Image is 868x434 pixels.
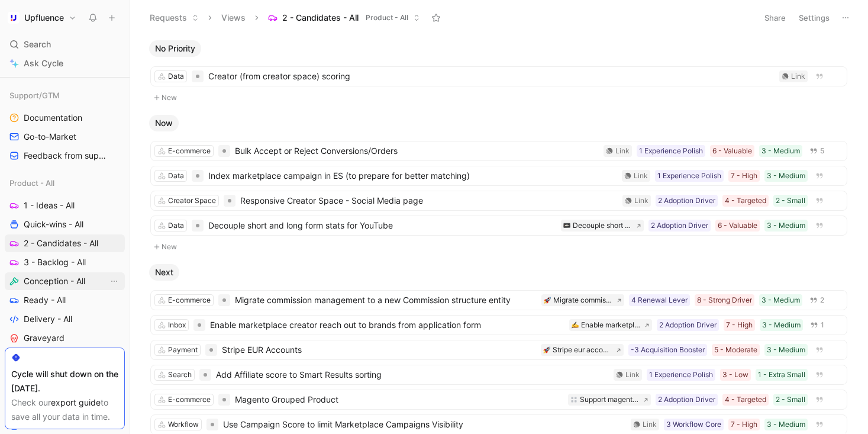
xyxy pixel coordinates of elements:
[544,297,551,304] img: 🚀
[625,369,640,381] div: Link
[24,131,76,143] span: Go-to-Market
[168,344,198,356] div: Payment
[24,256,86,268] span: 3 - Backlog - All
[791,70,805,82] div: Link
[731,170,757,182] div: 7 - High
[807,294,827,307] button: 2
[24,332,64,344] span: Graveyard
[5,291,125,309] a: Ready - All
[222,343,536,357] span: Stripe EUR Accounts
[5,216,125,233] a: Quick-wins - All
[767,344,805,356] div: 3 - Medium
[543,346,550,353] img: 🚀
[149,264,179,281] button: Next
[144,40,853,105] div: No PriorityNew
[24,56,63,70] span: Ask Cycle
[216,368,609,382] span: Add Affiliate score to Smart Results sorting
[651,220,708,232] div: 2 Adoption Driver
[150,390,847,410] a: E-commerceMagento Grouped Product2 - Small4 - Targeted2 Adoption DriverSupport magento grouped pr...
[762,319,801,331] div: 3 - Medium
[634,195,648,207] div: Link
[155,43,195,54] span: No Priority
[24,313,72,325] span: Delivery - All
[581,319,641,331] div: Enable marketplace creator reach out to brands from application form
[697,294,752,306] div: 8 - Strong Driver
[150,290,847,310] a: E-commerceMigrate commission management to a new Commission structure entity3 - Medium8 - Strong ...
[714,344,757,356] div: 5 - Moderate
[722,369,748,381] div: 3 - Low
[5,147,125,165] a: Feedback from support
[5,272,125,290] a: Conception - AllView actions
[634,170,648,182] div: Link
[725,394,766,406] div: 4 - Targeted
[24,200,75,211] span: 1 - Ideas - All
[5,174,125,347] div: Product - All1 - Ideas - AllQuick-wins - All2 - Candidates - All3 - Backlog - AllConception - All...
[235,393,563,407] span: Magento Grouped Product
[11,367,118,396] div: Cycle will shut down on the [DATE].
[553,294,613,306] div: Migrate commission rate at tracking plan and orders level
[168,70,184,82] div: Data
[5,253,125,271] a: 3 - Backlog - All
[150,191,847,211] a: Creator SpaceResponsive Creator Space - Social Media page2 - Small4 - Targeted2 Adoption DriverLink
[24,37,51,52] span: Search
[5,109,125,127] a: Documentation
[235,293,537,307] span: Migrate commission management to a new Commission structure entity
[5,54,125,72] a: Ask Cycle
[144,9,204,27] button: Requests
[5,174,125,192] div: Product - All
[210,318,564,332] span: Enable marketplace creator reach out to brands from application form
[758,369,805,381] div: 1 - Extra Small
[820,297,824,304] span: 2
[807,144,827,157] button: 5
[658,195,715,207] div: 2 Adoption Driver
[149,91,848,105] button: New
[658,394,715,406] div: 2 Adoption Driver
[51,397,101,407] a: export guide
[776,195,805,207] div: 2 - Small
[767,419,805,430] div: 3 - Medium
[208,69,775,83] span: Creator (from creator space) scoring
[216,9,251,27] button: Views
[5,36,125,53] div: Search
[168,294,211,306] div: E-commerce
[5,9,79,26] button: UpfluenceUpfluence
[235,144,599,158] span: Bulk Accept or Reject Conversions/Orders
[8,12,20,24] img: Upfluence
[726,319,753,331] div: 7 - High
[24,294,66,306] span: Ready - All
[208,169,617,183] span: Index marketplace campaign in ES (to prepare for better matching)
[168,195,216,207] div: Creator Space
[155,266,173,278] span: Next
[659,319,717,331] div: 2 Adoption Driver
[5,197,125,214] a: 1 - Ideas - All
[5,86,125,165] div: Support/GTMDocumentationGo-to-MarketFeedback from support
[631,294,688,306] div: 4 Renewal Lever
[808,319,827,332] button: 1
[24,112,82,124] span: Documentation
[5,86,125,104] div: Support/GTM
[573,220,633,232] div: Decouple short and long form stats for youtube
[155,117,173,129] span: Now
[657,170,721,182] div: 1 Experience Polish
[168,145,211,157] div: E-commerce
[150,365,847,385] a: SearchAdd Affiliate score to Smart Results sorting1 - Extra Small3 - Low1 Experience PolishLink
[24,237,98,249] span: 2 - Candidates - All
[761,145,800,157] div: 3 - Medium
[820,147,824,155] span: 5
[5,310,125,328] a: Delivery - All
[767,170,805,182] div: 3 - Medium
[821,322,824,329] span: 1
[666,419,721,430] div: 3 Workflow Core
[9,89,60,101] span: Support/GTM
[108,275,120,287] button: View actions
[168,170,184,182] div: Data
[793,9,835,26] button: Settings
[572,322,579,329] img: ✍️
[24,12,64,23] h1: Upfluence
[168,394,211,406] div: E-commerce
[5,234,125,252] a: 2 - Candidates - All
[767,220,805,232] div: 3 - Medium
[24,218,83,230] span: Quick-wins - All
[149,115,179,131] button: Now
[5,128,125,146] a: Go-to-Market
